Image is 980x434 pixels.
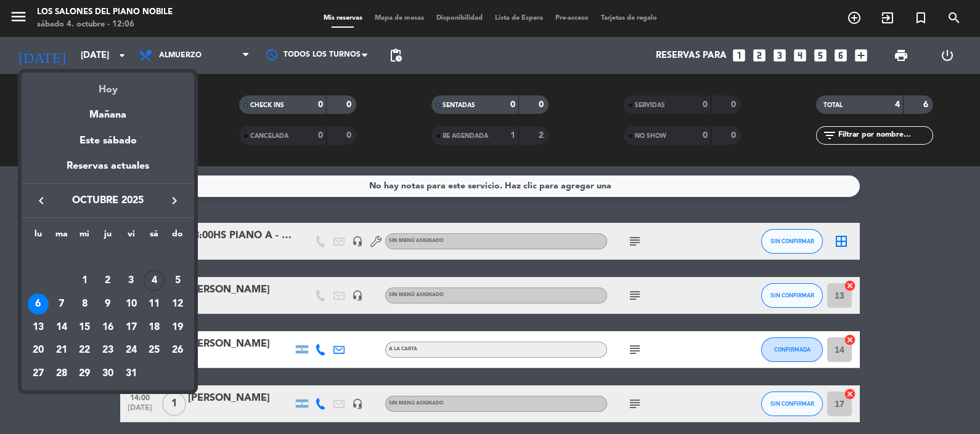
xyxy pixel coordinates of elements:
[50,316,73,339] td: 14 de octubre de 2025
[144,294,165,315] div: 11
[27,246,189,270] td: OCT.
[143,227,166,246] th: sábado
[27,292,50,316] td: 6 de octubre de 2025
[51,294,72,315] div: 7
[51,340,72,361] div: 21
[22,98,194,123] div: Mañana
[50,339,73,362] td: 21 de octubre de 2025
[120,227,143,246] th: viernes
[22,124,194,158] div: Este sábado
[28,317,49,338] div: 13
[73,292,96,316] td: 8 de octubre de 2025
[27,362,50,385] td: 27 de octubre de 2025
[120,292,143,316] td: 10 de octubre de 2025
[22,158,194,183] div: Reservas actuales
[50,362,73,385] td: 28 de octubre de 2025
[73,227,96,246] th: miércoles
[143,292,166,316] td: 11 de octubre de 2025
[97,294,118,315] div: 9
[167,193,182,208] i: keyboard_arrow_right
[74,294,95,315] div: 8
[51,317,72,338] div: 14
[167,340,188,361] div: 26
[50,227,73,246] th: martes
[27,227,50,246] th: lunes
[51,363,72,384] div: 28
[28,340,49,361] div: 20
[28,363,49,384] div: 27
[30,193,52,209] button: keyboard_arrow_left
[166,316,189,339] td: 19 de octubre de 2025
[163,193,186,209] button: keyboard_arrow_right
[121,317,142,338] div: 17
[50,292,73,316] td: 7 de octubre de 2025
[34,193,49,208] i: keyboard_arrow_left
[97,270,118,291] div: 2
[143,339,166,362] td: 25 de octubre de 2025
[166,227,189,246] th: domingo
[166,339,189,362] td: 26 de octubre de 2025
[96,316,120,339] td: 16 de octubre de 2025
[121,340,142,361] div: 24
[28,294,49,315] div: 6
[52,193,163,209] span: octubre 2025
[166,269,189,292] td: 5 de octubre de 2025
[143,316,166,339] td: 18 de octubre de 2025
[97,317,118,338] div: 16
[120,362,143,385] td: 31 de octubre de 2025
[121,363,142,384] div: 31
[96,269,120,292] td: 2 de octubre de 2025
[167,270,188,291] div: 5
[96,339,120,362] td: 23 de octubre de 2025
[167,317,188,338] div: 19
[74,270,95,291] div: 1
[73,269,96,292] td: 1 de octubre de 2025
[144,317,165,338] div: 18
[22,73,194,98] div: Hoy
[167,294,188,315] div: 12
[97,340,118,361] div: 23
[73,362,96,385] td: 29 de octubre de 2025
[121,294,142,315] div: 10
[27,339,50,362] td: 20 de octubre de 2025
[74,340,95,361] div: 22
[120,339,143,362] td: 24 de octubre de 2025
[96,227,120,246] th: jueves
[96,362,120,385] td: 30 de octubre de 2025
[73,316,96,339] td: 15 de octubre de 2025
[144,340,165,361] div: 25
[74,363,95,384] div: 29
[143,269,166,292] td: 4 de octubre de 2025
[74,317,95,338] div: 15
[121,270,142,291] div: 3
[73,339,96,362] td: 22 de octubre de 2025
[97,363,118,384] div: 30
[166,292,189,316] td: 12 de octubre de 2025
[27,316,50,339] td: 13 de octubre de 2025
[144,270,165,291] div: 4
[120,316,143,339] td: 17 de octubre de 2025
[96,292,120,316] td: 9 de octubre de 2025
[120,269,143,292] td: 3 de octubre de 2025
